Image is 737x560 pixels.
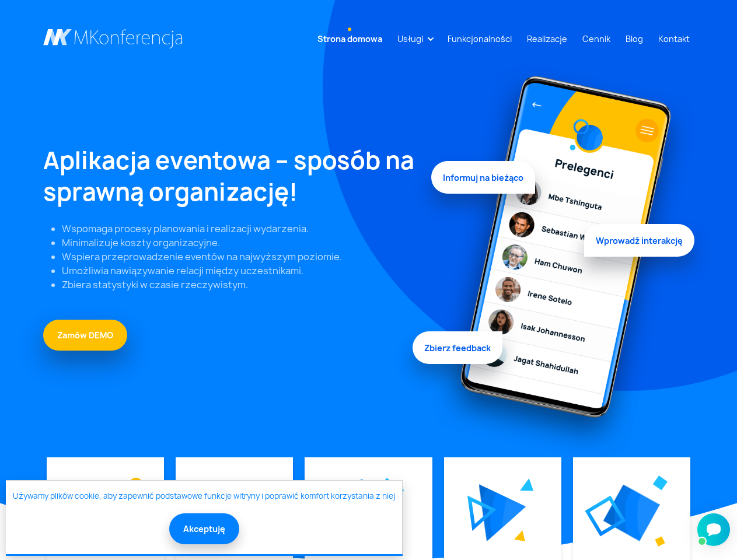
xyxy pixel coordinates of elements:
[62,236,417,250] li: Minimalizuje koszty organizacyjne.
[413,328,502,361] span: Zbierz feedback
[62,222,417,236] li: Wspomaga procesy planowania i realizacji wydarzenia.
[522,28,572,50] a: Realizacje
[431,65,694,457] img: Graficzny element strony
[443,28,516,50] a: Funkcjonalności
[578,28,615,50] a: Cennik
[697,513,730,546] iframe: Smartsupp widget button
[584,221,694,254] span: Wprowadź interakcję
[654,28,694,50] a: Kontakt
[13,491,395,502] a: Używamy plików cookie, aby zapewnić podstawowe funkcje witryny i poprawić komfort korzystania z niej
[585,495,626,537] img: Graficzny element strony
[380,478,404,499] img: Graficzny element strony
[169,513,239,544] button: Akceptuję
[603,485,660,541] img: Graficzny element strony
[467,495,497,531] img: Graficzny element strony
[479,484,526,541] img: Graficzny element strony
[431,164,535,197] span: Informuj na bieżąco
[62,278,417,292] li: Zbiera statystyki w czasie rzeczywistym.
[655,536,665,547] img: Graficzny element strony
[520,478,534,491] img: Graficzny element strony
[62,250,417,264] li: Wspiera przeprowadzenie eventów na najwyższym poziomie.
[129,478,143,492] img: Graficzny element strony
[393,28,428,50] a: Usługi
[621,28,648,50] a: Blog
[43,320,127,351] a: Zamów DEMO
[43,145,417,208] h1: Aplikacja eventowa – sposób na sprawną organizację!
[653,476,668,491] img: Graficzny element strony
[62,264,417,278] li: Umożliwia nawiązywanie relacji między uczestnikami.
[313,28,387,50] a: Strona domowa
